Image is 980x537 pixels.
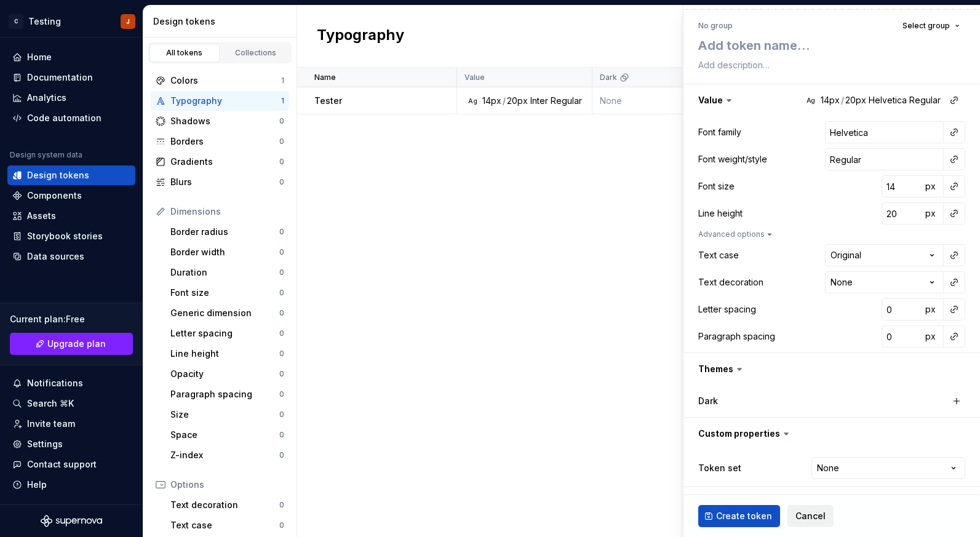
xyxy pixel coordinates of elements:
div: Collections [225,48,287,58]
a: Size0 [165,405,289,424]
span: px [925,181,936,191]
div: Paragraph spacing [170,388,279,400]
div: 0 [279,369,284,379]
a: Invite team [7,414,135,434]
a: Colors1 [151,71,289,90]
a: Shadows0 [151,111,289,131]
div: Help [27,479,47,491]
div: 0 [279,520,284,530]
div: Inter [530,95,548,107]
a: Code automation [7,108,135,128]
a: Documentation [7,68,135,87]
div: Code automation [27,112,102,124]
div: Typography [170,95,281,107]
div: 0 [279,308,284,318]
a: Text decoration0 [165,495,289,515]
input: 20 [882,202,922,225]
div: Components [27,189,82,202]
a: Line height0 [165,344,289,364]
div: 0 [279,137,284,146]
div: 1 [281,76,284,86]
input: 0 [882,325,922,348]
div: Contact support [27,458,97,471]
div: 0 [279,410,284,420]
div: Text case [698,249,739,261]
input: 14 [882,175,922,197]
div: Size [170,408,279,421]
div: Line height [170,348,279,360]
div: Documentation [27,71,93,84]
a: Assets [7,206,135,226]
div: Ag [806,95,816,105]
a: Z-index0 [165,445,289,465]
div: 0 [279,288,284,298]
div: Letter spacing [698,303,756,316]
div: Settings [27,438,63,450]
a: Text case0 [165,515,289,535]
a: Typography1 [151,91,289,111]
a: Home [7,47,135,67]
div: Font family [698,126,741,138]
div: 0 [279,389,284,399]
a: Storybook stories [7,226,135,246]
div: Notifications [27,377,83,389]
a: Borders0 [151,132,289,151]
div: Design system data [10,150,82,160]
div: Colors [170,74,281,87]
div: 0 [279,247,284,257]
a: Space0 [165,425,289,445]
p: Tester [314,95,342,107]
button: px [922,301,939,318]
input: 0 [882,298,922,320]
button: Notifications [7,373,135,393]
div: 0 [279,177,284,187]
button: CTestingJ [2,8,140,34]
div: Design tokens [27,169,89,181]
button: px [922,178,939,195]
div: No group [698,21,733,31]
span: px [925,304,936,314]
button: Contact support [7,455,135,474]
a: Components [7,186,135,205]
h2: Typography [317,25,404,47]
a: Border radius0 [165,222,289,242]
div: 0 [279,268,284,277]
td: None [592,87,728,114]
div: Gradients [170,156,279,168]
a: Duration0 [165,263,289,282]
label: Dark [698,395,718,407]
div: 0 [279,500,284,510]
div: J [126,17,130,26]
p: Dark [600,73,617,82]
span: Cancel [795,510,826,522]
div: Border width [170,246,279,258]
a: Border width0 [165,242,289,262]
a: Data sources [7,247,135,266]
div: Dimensions [170,205,284,218]
span: Select group [902,21,950,31]
div: Font size [698,180,735,193]
button: Advanced options [698,229,775,239]
svg: Supernova Logo [41,515,102,527]
button: Select group [897,17,965,34]
p: Value [464,73,485,82]
div: Text decoration [170,499,279,511]
div: Ag [468,96,477,106]
button: Cancel [787,505,834,527]
div: 0 [279,116,284,126]
button: Create token [698,505,780,527]
button: px [922,328,939,345]
div: / [503,95,506,107]
a: Letter spacing0 [165,324,289,343]
div: 0 [279,157,284,167]
button: px [922,205,939,222]
div: 0 [279,430,284,440]
div: Home [27,51,52,63]
button: Search ⌘K [7,394,135,413]
div: Invite team [27,418,75,430]
a: Analytics [7,88,135,108]
div: Options [170,479,284,491]
div: Design tokens [153,15,292,28]
div: Data sources [27,250,84,263]
span: px [925,208,936,218]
